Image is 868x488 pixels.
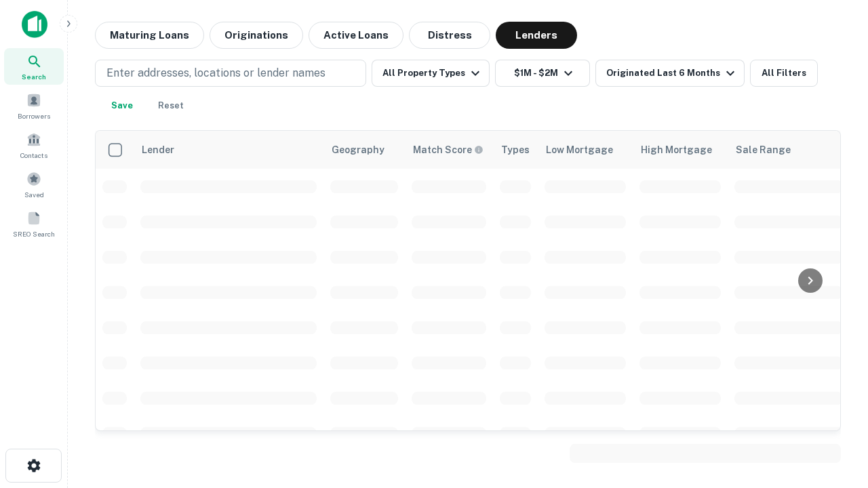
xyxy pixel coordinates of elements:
button: All Property Types [372,60,490,87]
div: Types [501,142,530,158]
button: Enter addresses, locations or lender names [95,60,366,87]
button: Save your search to get updates of matches that match your search criteria. [100,92,144,119]
th: Lender [134,131,323,169]
button: Originated Last 6 Months [595,60,745,87]
h6: Match Score [413,142,481,157]
div: Geography [332,142,384,158]
div: Capitalize uses an advanced AI algorithm to match your search with the best lender. The match sco... [413,142,484,157]
button: Lenders [496,22,577,49]
button: Originations [210,22,303,49]
button: Maturing Loans [95,22,204,49]
span: SREO Search [13,228,55,239]
th: High Mortgage [633,131,728,169]
div: Sale Range [736,142,791,158]
iframe: Chat Widget [800,336,868,401]
th: Low Mortgage [538,131,633,169]
a: Saved [4,166,64,203]
button: Active Loans [309,22,403,49]
button: All Filters [750,60,818,87]
span: Borrowers [18,110,50,121]
span: Saved [24,189,44,200]
a: Search [4,48,64,85]
div: High Mortgage [641,142,712,158]
span: Search [22,71,46,82]
button: Reset [149,92,193,119]
span: Contacts [20,150,47,161]
button: $1M - $2M [495,60,590,87]
th: Sale Range [728,131,850,169]
th: Types [493,131,538,169]
button: Distress [409,22,490,49]
div: Low Mortgage [546,142,613,158]
div: Originated Last 6 Months [606,65,738,81]
th: Geography [323,131,405,169]
a: SREO Search [4,205,64,242]
p: Enter addresses, locations or lender names [106,65,325,81]
th: Capitalize uses an advanced AI algorithm to match your search with the best lender. The match sco... [405,131,493,169]
a: Borrowers [4,87,64,124]
img: capitalize-icon.png [22,11,47,38]
div: Lender [142,142,174,158]
a: Contacts [4,127,64,163]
